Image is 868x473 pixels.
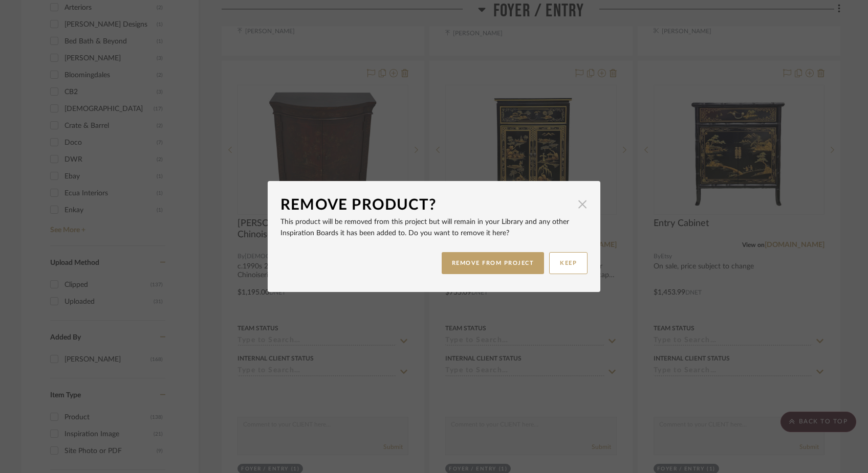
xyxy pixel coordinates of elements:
button: Close [572,194,593,214]
dialog-header: Remove Product? [280,194,588,216]
button: REMOVE FROM PROJECT [442,252,545,274]
div: Remove Product? [280,194,572,216]
button: KEEP [549,252,588,274]
p: This product will be removed from this project but will remain in your Library and any other Insp... [280,216,588,239]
